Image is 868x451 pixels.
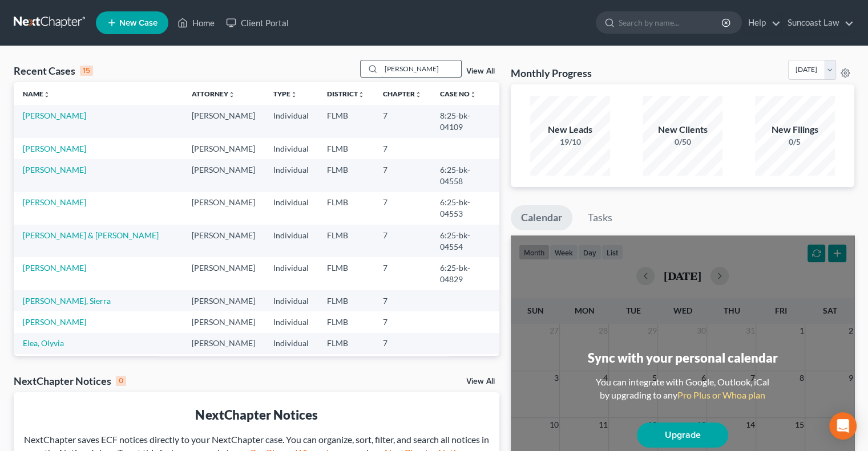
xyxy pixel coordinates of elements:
input: Search by name... [381,60,461,77]
a: [PERSON_NAME] & [PERSON_NAME] [23,230,159,240]
i: unfold_more [290,91,297,98]
td: Individual [264,311,318,332]
td: FLMB [318,333,374,354]
td: 6:25-bk-04829 [431,257,499,290]
a: Upgrade [637,422,728,448]
td: [PERSON_NAME] [183,138,264,159]
a: Calendar [511,205,572,230]
input: Search by name... [619,12,723,33]
td: [PERSON_NAME] [183,354,264,387]
td: [PERSON_NAME] [183,159,264,192]
td: 13 [374,354,431,387]
i: unfold_more [228,91,235,98]
i: unfold_more [415,91,422,98]
div: Recent Cases [14,64,93,78]
td: 7 [374,105,431,137]
td: [PERSON_NAME] [183,290,264,311]
a: [PERSON_NAME] [23,165,86,174]
a: Elea, Olyvia [23,338,64,348]
span: New Case [119,19,158,27]
a: [PERSON_NAME] [23,263,86,273]
div: 19/10 [530,136,610,148]
td: Individual [264,105,318,137]
td: FLMB [318,138,374,159]
div: NextChapter Notices [23,406,490,424]
td: 8:25-bk-04109 [431,105,499,137]
a: View All [466,67,495,75]
td: 6:25-bk-04558 [431,159,499,192]
a: Case Nounfold_more [440,90,477,98]
td: 7 [374,290,431,311]
td: Individual [264,257,318,290]
div: You can integrate with Google, Outlook, iCal by upgrading to any [591,376,774,402]
td: Individual [264,159,318,192]
td: 7 [374,257,431,290]
td: [PERSON_NAME] [183,333,264,354]
td: 7 [374,192,431,225]
i: unfold_more [43,91,50,98]
a: Home [172,13,220,33]
td: Individual [264,333,318,354]
a: Pro Plus or Whoa plan [677,389,765,400]
td: 2:25-bk-00569 [431,354,499,387]
td: [PERSON_NAME] [183,192,264,225]
td: FLMB [318,192,374,225]
td: [PERSON_NAME] [183,257,264,290]
div: 15 [80,66,93,76]
a: [PERSON_NAME], Sierra [23,296,111,306]
a: Tasks [578,205,623,230]
div: Sync with your personal calendar [587,349,777,367]
td: Individual [264,225,318,257]
td: FLMB [318,290,374,311]
td: FLMB [318,311,374,332]
a: [PERSON_NAME] [23,197,86,207]
a: Nameunfold_more [23,90,50,98]
td: 7 [374,311,431,332]
div: New Clients [643,123,722,136]
td: Individual [264,138,318,159]
div: New Filings [755,123,835,136]
td: Individual [264,192,318,225]
td: FLMB [318,159,374,192]
div: 0/50 [643,136,722,148]
td: [PERSON_NAME] [183,311,264,332]
a: [PERSON_NAME] [23,317,86,327]
div: Open Intercom Messenger [829,412,857,440]
a: Districtunfold_more [327,90,365,98]
td: FLMB [318,225,374,257]
div: 0 [116,376,126,386]
a: [PERSON_NAME] [23,111,86,120]
h3: Monthly Progress [511,66,592,80]
div: New Leads [530,123,610,136]
td: [PERSON_NAME] [183,225,264,257]
a: Chapterunfold_more [383,90,422,98]
a: [PERSON_NAME] [23,144,86,153]
div: NextChapter Notices [14,374,126,388]
td: Individual [264,290,318,311]
a: Help [742,13,781,33]
a: Attorneyunfold_more [192,90,235,98]
td: FLMB [318,105,374,137]
td: 6:25-bk-04553 [431,192,499,225]
td: 7 [374,333,431,354]
td: 6:25-bk-04554 [431,225,499,257]
i: unfold_more [358,91,365,98]
td: FLMB [318,354,374,387]
td: 7 [374,225,431,257]
a: Suncoast Law [782,13,854,33]
td: 7 [374,159,431,192]
div: 0/5 [755,136,835,148]
td: 7 [374,138,431,159]
i: unfold_more [470,91,477,98]
a: Typeunfold_more [273,90,297,98]
a: Client Portal [220,13,294,33]
td: Individual [264,354,318,387]
td: FLMB [318,257,374,290]
td: [PERSON_NAME] [183,105,264,137]
a: View All [466,377,495,385]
